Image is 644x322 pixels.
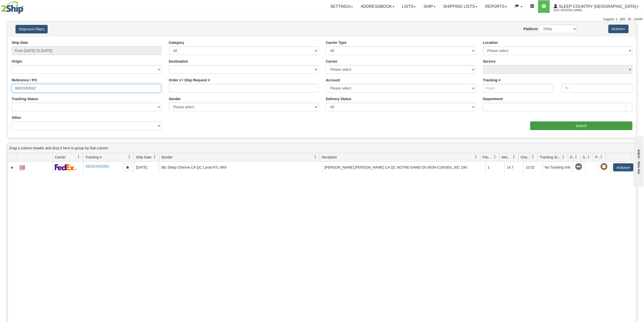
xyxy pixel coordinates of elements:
a: 393323493264 [85,164,109,168]
span: Sleep Country [GEOGRAPHIC_DATA] [558,4,636,9]
label: Category [169,40,184,45]
a: Lists [398,0,420,13]
input: Search [530,121,632,130]
span: Carrier [55,155,66,160]
a: Weight filter column settings [510,153,518,161]
span: 2044 / [PERSON_NAME] [553,8,592,13]
span: Packages [482,155,493,160]
div: grid grouping header [8,143,636,153]
a: Carrier filter column settings [74,153,83,161]
a: Expand [10,165,15,170]
label: Other [12,115,21,120]
span: Delivery Status [570,155,574,160]
label: Tracking Status [12,96,38,101]
label: Carrier [326,59,337,64]
span: Charge [521,155,531,160]
label: Sender [169,96,181,101]
label: Account [326,78,340,83]
label: Origin [12,59,22,64]
a: Ship [420,0,439,13]
label: Department [483,96,503,101]
span: Pickup Not Assigned [600,163,607,170]
label: Destination [169,59,188,64]
label: Tracking # [483,78,500,83]
div: live help - online [4,4,47,8]
iframe: chat widget [632,135,643,187]
td: Blu Sleep Cherine CA QC Laval H7L 4R9 [159,162,322,173]
button: Shipment Filters [15,25,48,33]
a: Sleep Country [GEOGRAPHIC_DATA] 2044 / [PERSON_NAME] [550,0,642,13]
span: Tracking # [85,155,102,160]
span: Pickup Status [595,155,600,160]
input: To [561,84,632,93]
label: Ship Date [12,40,28,45]
img: logo2044.jpg [1,1,24,14]
a: Shipping lists [439,0,481,13]
span: Tracking Status [540,155,562,160]
label: Location [483,40,498,45]
label: Carrier Type [326,40,346,45]
button: Actions [608,25,629,33]
a: Charge filter column settings [529,153,537,161]
a: Tracking Status filter column settings [559,153,568,161]
label: Service [483,59,496,64]
a: Label [20,163,25,171]
span: Recipient [322,155,337,160]
div: Support: 1 - 855 - 55 - 2SHIP [1,17,643,22]
img: 2 - FedEx Express® [55,164,77,170]
label: Delivery Status [326,96,351,101]
td: [PERSON_NAME] [PERSON_NAME] CA QC NOTRE-DAME-DU-BON-CONSEIL J0C 1A0 [322,162,486,173]
a: Pickup Status filter column settings [597,153,606,161]
button: Actions [613,163,633,171]
td: No Tracking Info [542,162,573,173]
span: Ship Date [136,155,151,160]
td: 14.7 [504,162,523,173]
button: Copy to clipboard [123,164,132,171]
input: From [483,84,554,93]
label: Order # / Ship Request # [169,78,210,83]
label: Reference / PO [12,78,37,83]
a: Packages filter column settings [491,153,499,161]
span: Weight [502,155,512,160]
td: 10.02 [523,162,542,173]
span: No Tracking Info [575,163,582,170]
td: 1 [485,162,504,173]
span: Shipment Issues [583,155,587,160]
span: Sender [161,155,173,160]
a: Ship Date filter column settings [150,153,159,161]
a: Sender filter column settings [311,153,320,161]
a: Addressbook [357,0,398,13]
a: Delivery Status filter column settings [572,153,580,161]
td: [DATE] [134,162,159,173]
a: Settings [326,0,357,13]
label: Platform [523,26,538,31]
a: Reports [481,0,511,13]
a: Tracking # filter column settings [125,153,134,161]
a: Recipient filter column settings [472,153,480,161]
a: Shipment Issues filter column settings [584,153,593,161]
